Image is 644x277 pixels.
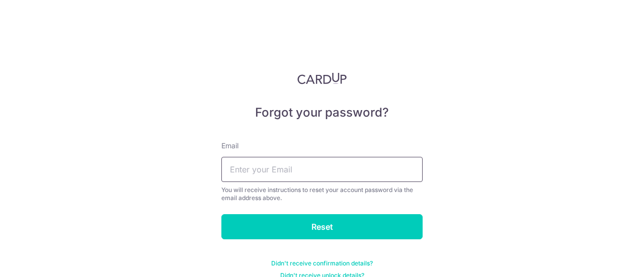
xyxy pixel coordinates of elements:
[221,157,423,182] input: Enter your Email
[221,105,423,121] h5: Forgot your password?
[271,259,373,267] a: Didn't receive confirmation details?
[297,72,347,84] img: CardUp Logo
[221,186,423,202] div: You will receive instructions to reset your account password via the email address above.
[221,141,238,151] label: Email
[221,214,423,239] input: Reset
